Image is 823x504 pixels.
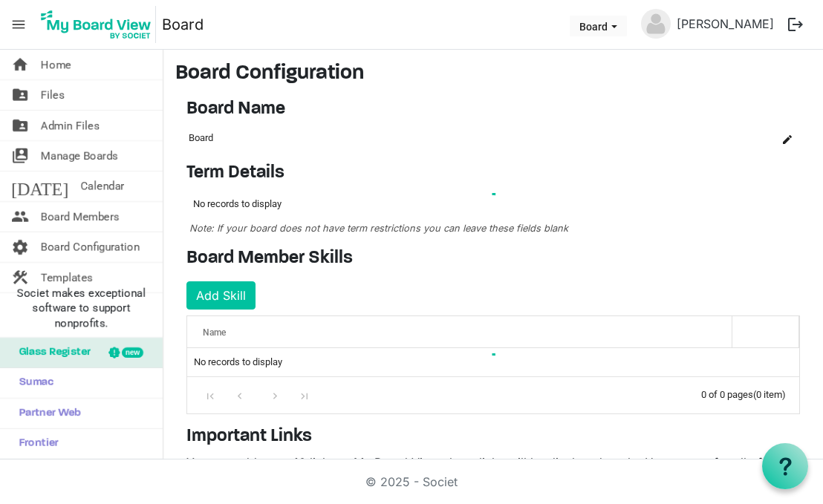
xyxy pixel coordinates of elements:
[41,111,100,140] span: Admin Files
[186,125,748,151] td: Board column header Name
[186,99,800,120] h4: Board Name
[641,9,671,39] img: no-profile-picture.svg
[11,80,29,110] span: folder_shared
[671,9,780,39] a: [PERSON_NAME]
[186,281,256,310] button: Add Skill
[36,6,162,43] a: My Board View Logo
[41,50,71,79] span: Home
[80,171,124,201] span: Calendar
[4,10,33,39] span: menu
[11,368,53,398] span: Sumac
[11,202,29,232] span: people
[748,125,800,151] td: is Command column column header
[11,171,68,201] span: [DATE]
[162,10,204,39] a: Board
[777,128,798,148] button: Edit
[11,338,91,367] span: Glass Register
[186,163,800,184] h4: Term Details
[41,232,140,262] span: Board Configuration
[186,248,800,269] h4: Board Member Skills
[11,429,59,459] span: Frontier
[175,62,811,87] h3: Board Configuration
[186,454,800,489] p: You can add up to 10 links to My Board View, these links will be displayed on the Home page for a...
[11,399,81,428] span: Partner Web
[189,223,568,234] span: Note: If your board does not have term restrictions you can leave these fields blank
[41,202,120,232] span: Board Members
[186,426,800,448] h4: Important Links
[41,80,65,110] span: Files
[41,263,93,292] span: Templates
[7,286,156,330] span: Societ makes exceptional software to support nonprofits.
[11,111,29,140] span: folder_shared
[780,9,811,40] button: logout
[36,6,156,43] img: My Board View Logo
[570,16,627,36] button: Board dropdownbutton
[11,263,29,292] span: construction
[365,474,458,489] a: © 2025 - Societ
[11,50,29,79] span: home
[11,232,29,262] span: settings
[41,141,118,171] span: Manage Boards
[122,347,143,358] div: new
[11,141,29,171] span: switch_account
